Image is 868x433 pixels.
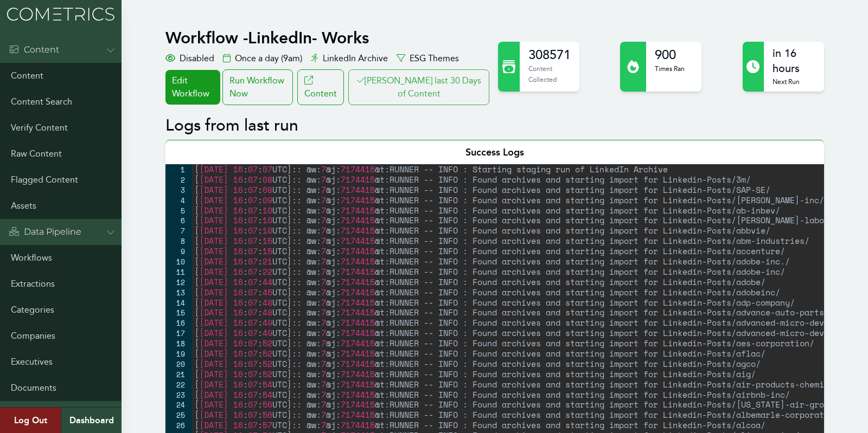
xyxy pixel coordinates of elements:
div: 3 [165,185,192,195]
div: ESG Themes [397,52,459,65]
div: 1 [165,164,192,175]
h2: 308571 [528,46,571,63]
div: 16 [165,318,192,328]
h2: in 16 hours [773,46,815,76]
div: 17 [165,328,192,338]
div: 11 [165,267,192,277]
div: Content [9,43,59,56]
div: 5 [165,205,192,216]
div: 19 [165,348,192,359]
div: 23 [165,390,192,400]
p: Next Run [773,76,815,87]
h2: Logs from last run [165,116,824,135]
div: 7 [165,225,192,236]
div: 22 [165,379,192,390]
div: LinkedIn Archive [311,52,388,65]
div: Run Workflow Now [222,69,293,105]
div: Disabled [165,52,214,65]
div: 9 [165,246,192,256]
div: 13 [165,287,192,298]
div: 12 [165,277,192,287]
div: 2 [165,175,192,185]
h1: Workflow - LinkedIn- Works [165,28,492,48]
div: 26 [165,420,192,430]
div: 21 [165,369,192,379]
a: Dashboard [61,408,122,433]
div: Data Pipeline [9,225,81,238]
button: [PERSON_NAME] last 30 Days of Content [348,69,489,105]
div: 6 [165,215,192,225]
div: 14 [165,298,192,308]
a: Edit Workflow [165,70,220,105]
div: 15 [165,307,192,318]
div: 8 [165,236,192,246]
h2: 900 [655,46,685,63]
a: Content [297,69,344,105]
div: 4 [165,195,192,205]
div: 18 [165,338,192,348]
div: 20 [165,359,192,369]
p: Content Collected [528,63,571,85]
p: Times Ran [655,63,685,74]
div: 24 [165,399,192,410]
div: 10 [165,256,192,267]
div: 25 [165,410,192,420]
div: Success Logs [165,140,824,164]
div: Once a day (9am) [223,52,302,65]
